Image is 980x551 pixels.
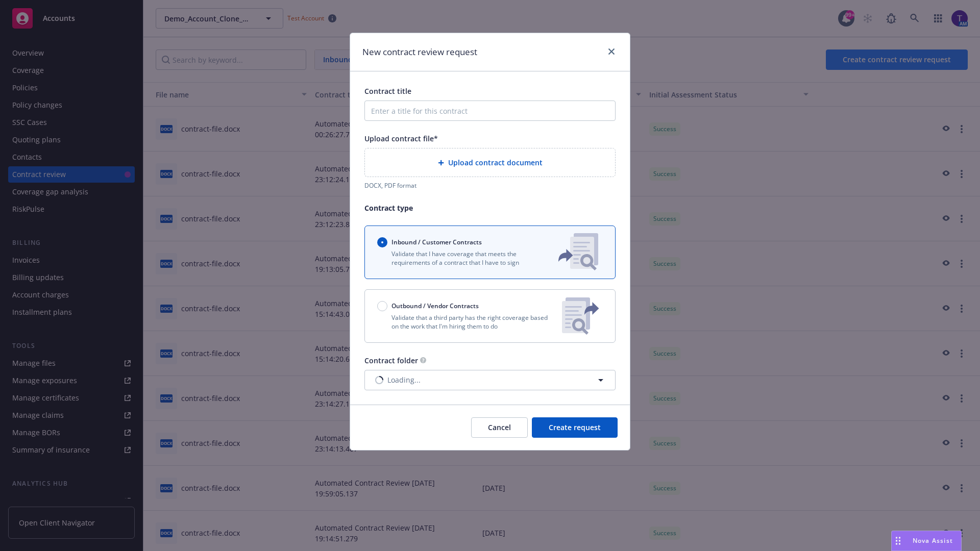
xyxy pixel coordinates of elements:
[549,422,601,432] span: Create request
[892,531,904,550] div: Drag to move
[913,536,953,545] span: Nova Assist
[364,101,616,121] input: Enter a title for this contract
[377,301,387,311] input: Outbound / Vendor Contracts
[364,356,418,365] span: Contract folder
[364,86,411,96] span: Contract title
[605,45,618,58] a: close
[364,370,616,390] button: Loading...
[364,148,616,177] div: Upload contract document
[364,134,438,143] span: Upload contract file*
[377,249,542,267] p: Validate that I have coverage that meets the requirements of a contract that I have to sign
[391,302,479,310] span: Outbound / Vendor Contracts
[377,313,554,331] p: Validate that a third party has the right coverage based on the work that I'm hiring them to do
[891,531,962,551] button: Nova Assist
[364,181,616,190] div: DOCX, PDF format
[471,417,528,438] button: Cancel
[364,203,616,213] p: Contract type
[387,374,421,385] span: Loading...
[391,238,482,246] span: Inbound / Customer Contracts
[488,422,511,432] span: Cancel
[377,237,387,247] input: Inbound / Customer Contracts
[362,45,477,59] h1: New contract review request
[532,417,618,438] button: Create request
[448,157,543,168] span: Upload contract document
[364,226,616,279] button: Inbound / Customer ContractsValidate that I have coverage that meets the requirements of a contra...
[364,289,616,343] button: Outbound / Vendor ContractsValidate that a third party has the right coverage based on the work t...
